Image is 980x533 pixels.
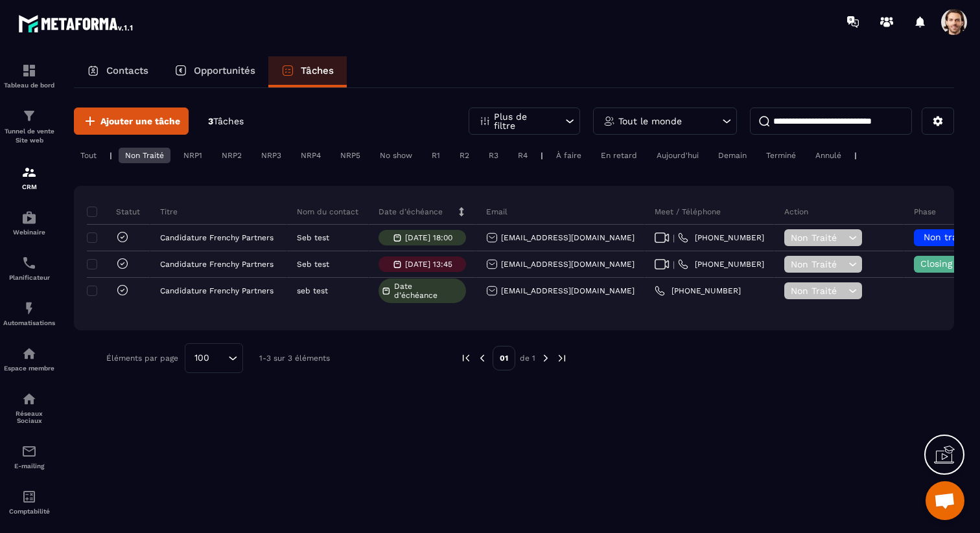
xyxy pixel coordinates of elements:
p: Comptabilité [3,508,55,515]
span: Ajouter une tâche [100,115,180,128]
p: [DATE] 13:45 [405,260,452,269]
p: seb test [297,286,328,295]
p: Tableau de bord [3,82,55,89]
div: R4 [511,148,534,163]
p: Opportunités [194,65,255,76]
a: accountantaccountantComptabilité [3,479,55,525]
span: | [673,233,675,243]
button: Ajouter une tâche [74,108,189,135]
div: No show [373,148,419,163]
p: Phase [914,207,936,217]
img: scheduler [21,255,37,271]
img: formation [21,63,37,78]
span: 100 [190,351,214,365]
p: Titre [160,207,178,217]
p: | [110,151,112,160]
img: automations [21,210,37,225]
img: next [540,352,552,364]
a: automationsautomationsAutomatisations [3,291,55,336]
span: Tâches [213,116,244,126]
p: Espace membre [3,365,55,372]
img: formation [21,108,37,124]
div: NRP1 [177,148,209,163]
a: Contacts [74,56,161,87]
p: Tunnel de vente Site web [3,127,55,145]
div: À faire [550,148,588,163]
div: Terminé [760,148,802,163]
div: NRP5 [334,148,367,163]
p: | [854,151,857,160]
span: Non traité [924,232,969,242]
a: formationformationTunnel de vente Site web [3,98,55,155]
p: Planificateur [3,274,55,281]
a: emailemailE-mailing [3,434,55,479]
img: formation [21,164,37,180]
a: automationsautomationsWebinaire [3,200,55,245]
p: Webinaire [3,229,55,236]
input: Search for option [214,351,225,365]
p: 01 [493,346,515,370]
span: Non Traité [791,232,845,243]
p: Éléments par page [106,354,178,363]
a: formationformationTableau de bord [3,53,55,98]
p: | [541,151,543,160]
p: Candidature Frenchy Partners [160,286,274,295]
span: Non Traité [791,286,845,296]
img: accountant [21,489,37,505]
a: Opportunités [161,56,268,87]
img: prev [476,352,488,364]
p: Candidature Frenchy Partners [160,233,274,242]
p: E-mailing [3,462,55,470]
span: Non Traité [791,259,845,269]
div: R3 [482,148,505,163]
p: Automatisations [3,319,55,326]
p: Tout le monde [618,117,682,126]
p: 3 [208,115,244,128]
p: Contacts [106,65,148,76]
a: [PHONE_NUMBER] [678,232,764,243]
p: Tâches [301,65,334,76]
div: NRP3 [255,148,288,163]
div: Non Traité [119,148,170,163]
span: Date d’échéance [394,282,463,300]
div: Tout [74,148,103,163]
p: Email [486,207,507,217]
img: automations [21,346,37,361]
a: formationformationCRM [3,155,55,200]
p: Statut [90,207,140,217]
p: [DATE] 18:00 [405,233,452,242]
img: prev [460,352,472,364]
p: 1-3 sur 3 éléments [259,354,330,363]
p: Seb test [297,260,329,269]
div: Demain [712,148,753,163]
div: Aujourd'hui [650,148,705,163]
div: NRP2 [215,148,248,163]
div: Ouvrir le chat [926,481,964,520]
div: Annulé [809,148,848,163]
a: automationsautomationsEspace membre [3,336,55,381]
p: Seb test [297,233,329,242]
p: Réseaux Sociaux [3,410,55,424]
p: Nom du contact [297,207,358,217]
p: de 1 [520,353,535,363]
a: [PHONE_NUMBER] [678,259,764,269]
a: [PHONE_NUMBER] [655,286,741,296]
div: R2 [453,148,476,163]
p: Candidature Frenchy Partners [160,260,274,269]
a: schedulerschedulerPlanificateur [3,245,55,291]
p: Action [784,207,808,217]
a: Tâches [268,56,347,87]
img: social-network [21,391,37,407]
p: Meet / Téléphone [655,207,721,217]
img: logo [18,12,135,35]
img: next [556,352,568,364]
a: social-networksocial-networkRéseaux Sociaux [3,381,55,434]
p: Date d’échéance [379,207,443,217]
img: automations [21,301,37,316]
div: NRP4 [294,148,327,163]
p: Plus de filtre [494,112,551,130]
div: Search for option [185,343,243,373]
div: En retard [594,148,644,163]
div: R1 [425,148,447,163]
img: email [21,444,37,459]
